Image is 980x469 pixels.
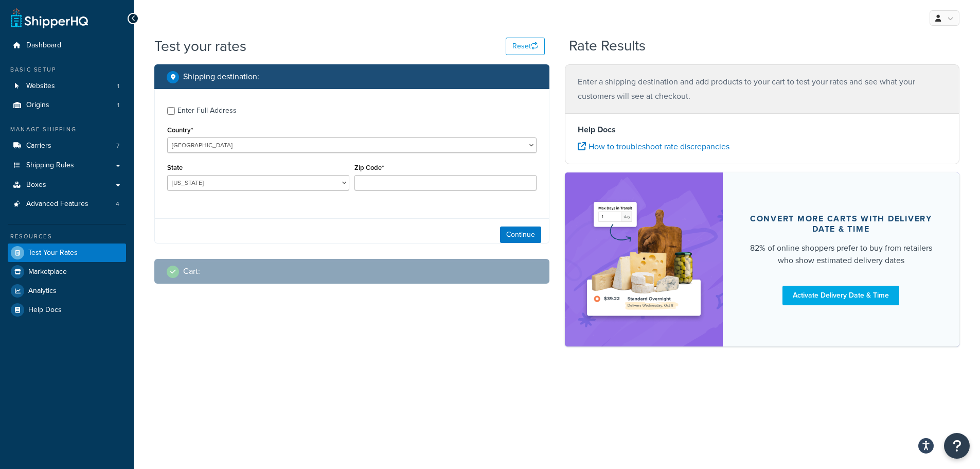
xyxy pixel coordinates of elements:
span: Boxes [26,181,46,189]
a: Activate Delivery Date & Time [782,286,899,305]
span: Help Docs [28,306,62,315]
a: Dashboard [8,36,126,55]
span: Marketplace [28,268,67,276]
span: Test Your Rates [28,249,78,257]
a: Boxes [8,176,126,195]
a: Carriers7 [8,136,126,155]
h2: Rate Results [569,38,646,54]
div: Basic Setup [8,65,126,74]
a: Test Your Rates [8,244,126,262]
li: Origins [8,96,126,115]
label: Country* [167,126,193,134]
span: Dashboard [26,41,61,50]
div: 82% of online shoppers prefer to buy from retailers who show estimated delivery dates [747,242,935,267]
li: Carriers [8,136,126,155]
span: 4 [116,200,119,209]
span: Analytics [28,287,57,296]
a: Shipping Rules [8,156,126,175]
a: How to troubleshoot rate discrepancies [578,141,729,152]
a: Analytics [8,282,126,300]
h1: Test your rates [154,36,246,56]
h2: Cart : [183,267,200,276]
span: Origins [26,101,49,110]
p: Enter a shipping destination and add products to your cart to test your rates and see what your c... [578,75,947,103]
span: Advanced Features [26,200,88,209]
a: Advanced Features4 [8,195,126,214]
label: State [167,164,183,171]
span: 7 [116,142,119,150]
li: Advanced Features [8,195,126,214]
h4: Help Docs [578,124,947,136]
button: Open Resource Center [944,433,970,459]
button: Continue [500,227,541,243]
div: Enter Full Address [177,103,237,118]
img: feature-image-ddt-36eae7f7280da8017bfb280eaccd9c446f90b1fe08728e4019434db127062ab4.png [580,188,707,331]
h2: Shipping destination : [183,72,259,81]
input: Enter Full Address [167,107,175,115]
span: 1 [117,101,119,110]
a: Websites1 [8,77,126,96]
label: Zip Code* [354,164,384,171]
div: Convert more carts with delivery date & time [747,214,935,234]
li: Websites [8,77,126,96]
div: Resources [8,232,126,241]
span: Shipping Rules [26,161,74,170]
a: Marketplace [8,263,126,281]
a: Origins1 [8,96,126,115]
div: Manage Shipping [8,125,126,134]
a: Help Docs [8,301,126,319]
span: 1 [117,82,119,91]
span: Carriers [26,142,51,150]
button: Reset [506,38,545,55]
span: Websites [26,82,55,91]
